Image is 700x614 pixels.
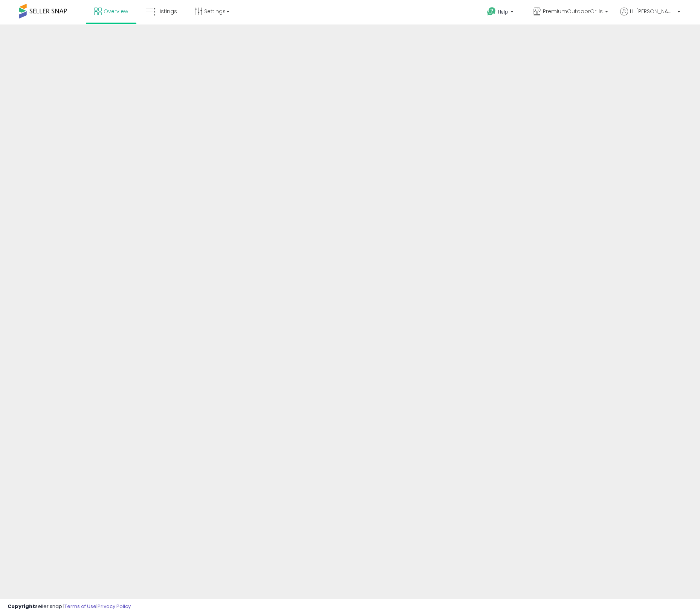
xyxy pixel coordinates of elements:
span: Listings [157,8,177,15]
a: Hi [PERSON_NAME] [620,8,680,24]
span: PremiumOutdoorGrills [543,8,603,15]
span: Hi [PERSON_NAME] [630,8,675,15]
i: Get Help [487,7,496,16]
a: Help [481,1,521,24]
span: Overview [104,8,128,15]
span: Help [498,9,508,15]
